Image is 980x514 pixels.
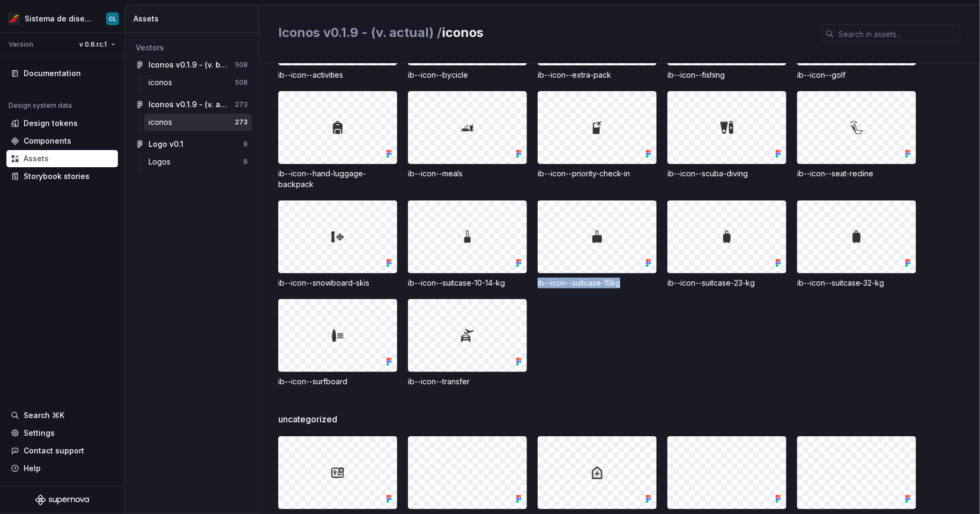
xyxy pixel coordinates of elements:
span: uncategorized [278,413,337,426]
button: Sistema de diseño IberiaCL [2,7,122,30]
a: Components [6,132,118,150]
a: Iconos v0.1.9 - (v. actual)273 [131,96,252,113]
span: Iconos v0.1.9 - (v. actual) / [278,25,442,40]
button: Help [6,460,118,477]
div: Iconos v0.1.9 - (v. beta) [149,59,228,70]
div: 273 [235,100,248,109]
div: ib--icon--transfer [408,376,527,387]
div: ib--icon--seat-recline [797,168,916,179]
div: ib--icon--suitcase-32-kg [797,278,916,288]
div: Components [24,136,71,146]
div: Search ⌘K [24,410,64,421]
div: Assets [24,153,49,164]
div: Help [24,463,41,474]
div: Documentation [24,68,81,79]
div: ib--icon--meals [408,168,527,179]
div: ib--icon--golf [797,70,916,80]
a: Documentation [6,65,118,82]
div: 8 [243,158,248,166]
a: Iconos v0.1.9 - (v. beta)508 [131,56,252,73]
input: Search in assets... [834,24,961,43]
div: Version [9,40,33,49]
div: ib--icon--snowboard-skis [278,278,397,288]
div: ib--icon--suitcase-23-kg [667,278,786,288]
span: v 0.6.rc.1 [79,40,107,49]
div: 273 [235,118,248,126]
div: ib--icon--priority-check-in [538,168,657,179]
div: ib--icon--suitcase-10-14-kg [408,278,527,288]
div: ib--icon--bycicle [408,70,527,80]
div: ib--icon--fishing [667,70,786,80]
div: Iconos v0.1.9 - (v. actual) [149,99,228,110]
a: Settings [6,424,118,442]
button: v 0.6.rc.1 [75,37,120,52]
div: 508 [235,78,248,87]
div: CL [109,14,116,23]
div: ib--icon--hand-luggage-backpack [278,168,397,190]
a: Logos8 [144,153,252,170]
div: ib--icon--extra-pack [538,70,657,80]
button: Contact support [6,442,118,459]
svg: Supernova Logo [35,495,89,505]
div: Sistema de diseño Iberia [25,13,93,24]
div: iconos [149,77,176,88]
div: iconos [149,117,176,128]
div: Vectors [136,42,248,53]
div: ib--icon--scuba-diving [667,168,786,179]
button: Search ⌘K [6,407,118,424]
div: Logos [149,157,175,167]
div: Contact support [24,445,84,456]
a: iconos273 [144,114,252,131]
div: Logo v0.1 [149,139,183,150]
div: Assets [133,13,254,24]
div: ib--icon--activities [278,70,397,80]
div: ib--icon--suitcase-15kg [538,278,657,288]
div: ib--icon--surfboard [278,376,397,387]
h2: iconos [278,24,808,41]
a: iconos508 [144,74,252,91]
a: Storybook stories [6,168,118,185]
a: Logo v0.18 [131,136,252,153]
div: Design system data [9,101,72,110]
a: Assets [6,150,118,167]
img: 55604660-494d-44a9-beb2-692398e9940a.png [8,12,20,25]
div: Storybook stories [24,171,90,182]
div: 508 [235,61,248,69]
div: Design tokens [24,118,78,129]
div: 8 [243,140,248,148]
div: Settings [24,428,55,438]
a: Design tokens [6,115,118,132]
